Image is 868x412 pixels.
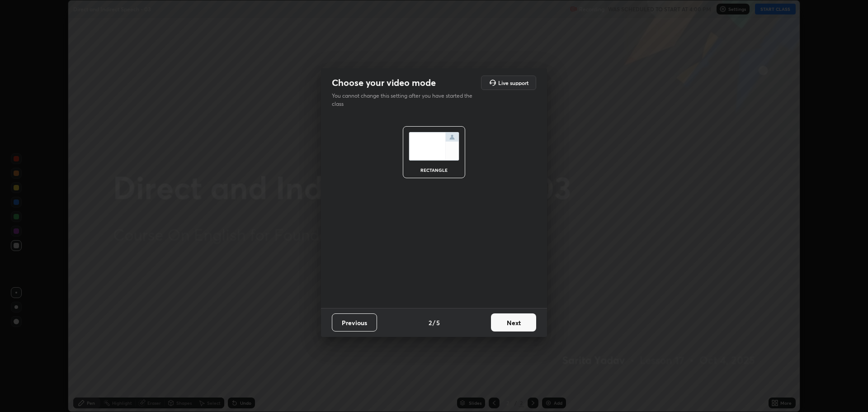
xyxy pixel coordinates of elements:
h2: Choose your video mode [332,77,436,89]
p: You cannot change this setting after you have started the class [332,92,478,108]
h4: 5 [436,318,440,327]
button: Next [491,313,536,331]
button: Previous [332,313,377,331]
h4: 2 [429,318,432,327]
h4: / [433,318,435,327]
img: normalScreenIcon.ae25ed63.svg [409,132,459,161]
h5: Live support [498,80,528,85]
div: rectangle [416,168,452,172]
